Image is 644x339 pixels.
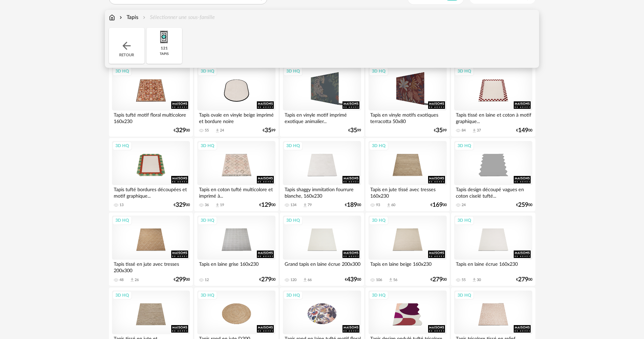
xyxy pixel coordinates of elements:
[161,46,168,51] div: 121
[472,128,477,133] span: Download icon
[283,111,361,124] div: Tapis en vinyle motif imprimé exotique animalier...
[109,213,193,286] a: 3D HQ Tapis tissé en jute avec tresses 200x300 48 Download icon 26 €29900
[261,203,271,207] span: 129
[130,277,135,282] span: Download icon
[290,203,296,207] div: 134
[112,185,190,199] div: Tapis tufté bordures découpées et motif graphique...
[516,203,532,207] div: € 00
[454,216,474,225] div: 3D HQ
[205,128,209,133] div: 55
[388,277,393,282] span: Download icon
[386,203,391,208] span: Download icon
[220,128,224,133] div: 24
[155,28,173,46] img: Tapis.png
[430,277,447,282] div: € 00
[174,203,190,207] div: € 00
[109,28,145,64] div: Retour
[265,128,271,133] span: 35
[454,141,474,150] div: 3D HQ
[215,128,220,133] span: Download icon
[112,260,190,273] div: Tapis tissé en jute avec tresses 200x300
[347,203,357,207] span: 189
[197,185,275,199] div: Tapis en coton tufté multicolore et imprimé à...
[198,291,217,300] div: 3D HQ
[451,213,535,286] a: 3D HQ Tapis en laine écrue 160x230 55 Download icon 30 €27900
[434,128,447,133] div: € 99
[369,111,446,124] div: Tapis en vinyle motifs exotiques terracotta 50x80
[198,216,217,225] div: 3D HQ
[462,278,466,282] div: 55
[112,67,132,76] div: 3D HQ
[112,111,190,124] div: Tapis tufté motif floral multicolore 160x230
[280,63,364,137] a: 3D HQ Tapis en vinyle motif imprimé exotique animalier... €3599
[477,278,481,282] div: 30
[430,203,447,207] div: € 00
[176,128,186,133] span: 329
[205,278,209,282] div: 12
[280,138,364,211] a: 3D HQ Tapis shaggy immitation fourrure blanche, 160x230 134 Download icon 79 €18900
[477,128,481,133] div: 37
[109,14,115,21] img: svg+xml;base64,PHN2ZyB3aWR0aD0iMTYiIGhlaWdodD0iMTciIHZpZXdCb3g9IjAgMCAxNiAxNyIgZmlsbD0ibm9uZSIgeG...
[263,128,275,133] div: € 99
[109,138,193,211] a: 3D HQ Tapis tufté bordures découpées et motif graphique... 13 €32900
[205,203,209,207] div: 36
[393,278,397,282] div: 56
[454,111,532,124] div: Tapis tissé en laine et coton à motif graphique...
[112,141,132,150] div: 3D HQ
[118,14,138,21] div: Tapis
[369,67,388,76] div: 3D HQ
[308,203,312,207] div: 79
[119,278,124,282] div: 48
[109,63,193,137] a: 3D HQ Tapis tufté motif floral multicolore 160x230 €32900
[135,278,139,282] div: 26
[176,203,186,207] span: 329
[283,185,361,199] div: Tapis shaggy immitation fourrure blanche, 160x230
[174,277,190,282] div: € 00
[118,14,124,21] img: svg+xml;base64,PHN2ZyB3aWR0aD0iMTYiIGhlaWdodD0iMTYiIHZpZXdCb3g9IjAgMCAxNiAxNiIgZmlsbD0ibm9uZSIgeG...
[303,203,308,208] span: Download icon
[518,203,528,207] span: 259
[454,67,474,76] div: 3D HQ
[197,111,275,124] div: Tapis ovale en vinyle beige imprimé et bordure noire
[347,277,357,282] span: 439
[198,67,217,76] div: 3D HQ
[516,128,532,133] div: € 00
[369,216,388,225] div: 3D HQ
[348,128,361,133] div: € 99
[518,277,528,282] span: 279
[472,277,477,282] span: Download icon
[290,278,296,282] div: 120
[194,63,278,137] a: 3D HQ Tapis ovale en vinyle beige imprimé et bordure noire 55 Download icon 24 €3599
[174,128,190,133] div: € 00
[518,128,528,133] span: 149
[283,67,303,76] div: 3D HQ
[454,185,532,199] div: Tapis design découpé vagues en coton ciselé tufté...
[119,203,124,207] div: 13
[462,128,466,133] div: 84
[259,203,275,207] div: € 00
[194,213,278,286] a: 3D HQ Tapis en laine grise 160x230 12 €27900
[261,277,271,282] span: 279
[454,291,474,300] div: 3D HQ
[308,278,312,282] div: 66
[365,138,449,211] a: 3D HQ Tapis en jute tissé avec tresses 160x230 93 Download icon 60 €16900
[197,260,275,273] div: Tapis en laine grise 160x230
[369,260,446,273] div: Tapis en laine beige 160x230
[194,138,278,211] a: 3D HQ Tapis en coton tufté multicolore et imprimé à... 36 Download icon 19 €12900
[345,203,361,207] div: € 00
[176,277,186,282] span: 299
[454,260,532,273] div: Tapis en laine écrue 160x230
[432,277,443,282] span: 279
[391,203,395,207] div: 60
[280,213,364,286] a: 3D HQ Grand tapis en laine écrue 200x300 120 Download icon 66 €43900
[365,213,449,286] a: 3D HQ Tapis en laine beige 160x230 106 Download icon 56 €27900
[350,128,357,133] span: 35
[376,203,380,207] div: 93
[365,63,449,137] a: 3D HQ Tapis en vinyle motifs exotiques terracotta 50x80 €3599
[369,291,388,300] div: 3D HQ
[215,203,220,208] span: Download icon
[259,277,275,282] div: € 00
[160,52,169,56] div: tapis
[451,63,535,137] a: 3D HQ Tapis tissé en laine et coton à motif graphique... 84 Download icon 37 €14900
[112,291,132,300] div: 3D HQ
